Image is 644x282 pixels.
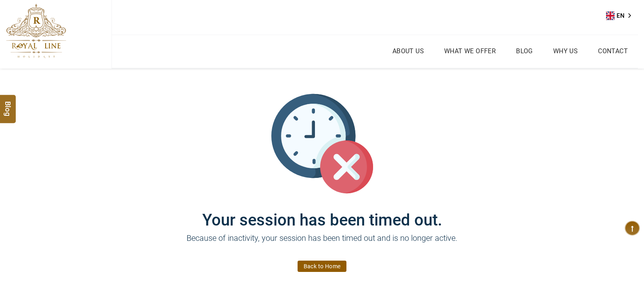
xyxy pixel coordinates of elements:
a: Back to Home [298,261,347,272]
span: Blog [3,101,13,108]
aside: Language selected: English [606,10,637,22]
img: session_time_out.svg [271,93,373,194]
a: About Us [390,45,426,57]
a: What we Offer [442,45,498,57]
p: Because of inactivity, your session has been timed out and is no longer active. [80,232,564,256]
h1: Your session has been timed out. [80,194,564,230]
a: Why Us [551,45,580,57]
a: EN [606,10,637,22]
img: The Royal Line Holidays [6,4,66,58]
a: Blog [514,45,535,57]
div: Language [606,10,637,22]
a: Contact [596,45,630,57]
